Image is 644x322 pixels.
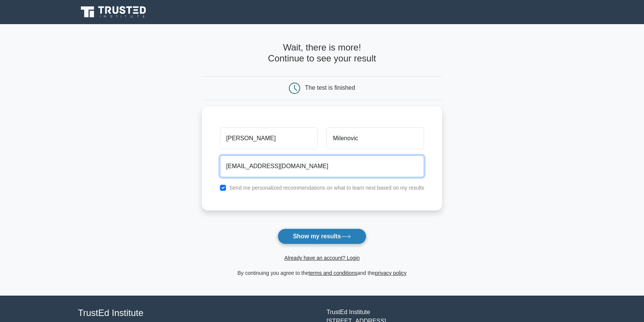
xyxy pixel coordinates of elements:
[78,308,317,319] h4: TrustEd Institute
[309,270,357,276] a: terms and conditions
[220,127,317,149] input: First name
[305,84,355,91] div: The test is finished
[375,270,407,276] a: privacy policy
[229,185,424,191] label: Send me personalized recommendations on what to learn next based on my results
[220,155,424,177] input: Email
[278,228,366,244] button: Show my results
[327,127,424,149] input: Last name
[202,42,443,64] h4: Wait, there is more! Continue to see your result
[197,268,447,278] div: By continuing you agree to the and the
[284,255,360,261] a: Already have an account? Login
